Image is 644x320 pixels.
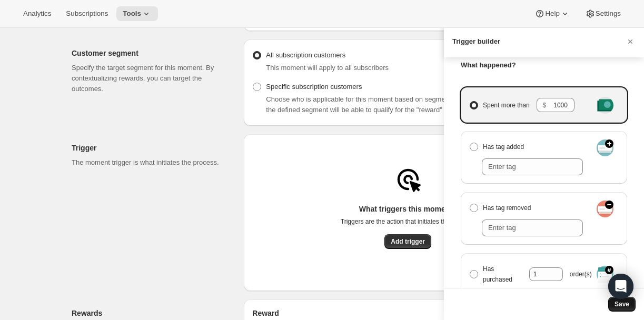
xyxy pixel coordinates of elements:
[529,267,547,281] input: Has purchasedorder(s)
[483,264,592,285] span: Has purchased order(s)
[60,6,114,21] button: Subscriptions
[549,98,574,112] input: Spent more than$
[461,60,627,71] h3: What happened?
[596,9,621,18] span: Settings
[452,36,500,47] h3: Trigger builder
[116,6,158,21] button: Tools
[528,6,576,21] button: Help
[123,9,141,18] span: Tools
[17,6,57,21] button: Analytics
[482,158,583,175] input: Enter tag
[615,300,629,308] span: Save
[483,98,574,112] span: Spent more than
[608,297,636,312] button: Save
[625,36,636,47] button: Cancel
[23,9,51,18] span: Analytics
[483,142,524,152] span: Has tag added
[483,203,531,213] span: Has tag removed
[545,9,559,18] span: Help
[608,274,633,299] div: Open Intercom Messenger
[66,9,108,18] span: Subscriptions
[579,6,627,21] button: Settings
[543,100,547,111] span: $
[482,219,583,236] input: Enter tag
